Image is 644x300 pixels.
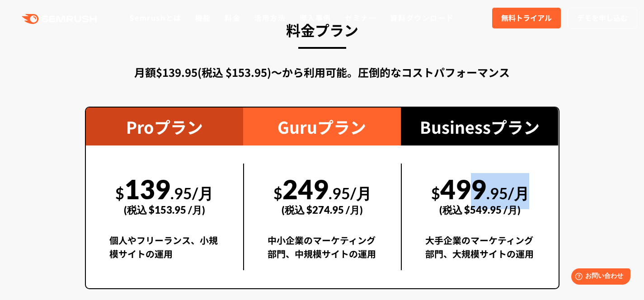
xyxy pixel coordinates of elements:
span: 無料トライアル [501,12,552,24]
div: Businessプラン [401,108,559,145]
a: デモを申し込む [568,8,637,28]
a: 無料トライアル [492,8,561,28]
a: セミナー [345,12,376,23]
div: (税込 $274.95 /月) [268,194,377,226]
a: 機能 [195,12,211,23]
div: 249 [268,164,377,226]
a: 活用方法 [254,12,286,23]
div: 個人やフリーランス、小規模サイトの運用 [109,234,220,270]
span: デモを申し込む [577,12,628,24]
span: .95/月 [170,184,213,202]
div: 139 [109,164,220,226]
div: (税込 $549.95 /月) [425,194,535,226]
a: 導入事例 [300,12,331,23]
span: $ [115,184,124,202]
div: 中小企業のマーケティング部門、中規模サイトの運用 [268,234,377,270]
div: 月額$139.95(税込 $153.95)〜から利用可能。圧倒的なコストパフォーマンス [85,64,559,80]
div: 499 [425,164,535,226]
a: 資料ダウンロード [390,12,454,23]
a: Semrushとは [129,12,181,23]
div: (税込 $153.95 /月) [109,194,220,226]
span: .95/月 [329,184,371,202]
iframe: Help widget launcher [564,265,634,290]
div: 大手企業のマーケティング部門、大規模サイトの運用 [425,234,535,270]
div: Proプラン [86,108,244,145]
span: .95/月 [486,184,529,202]
a: 料金 [225,12,240,23]
span: $ [431,184,440,202]
span: $ [273,184,282,202]
div: Guruプラン [243,108,401,145]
